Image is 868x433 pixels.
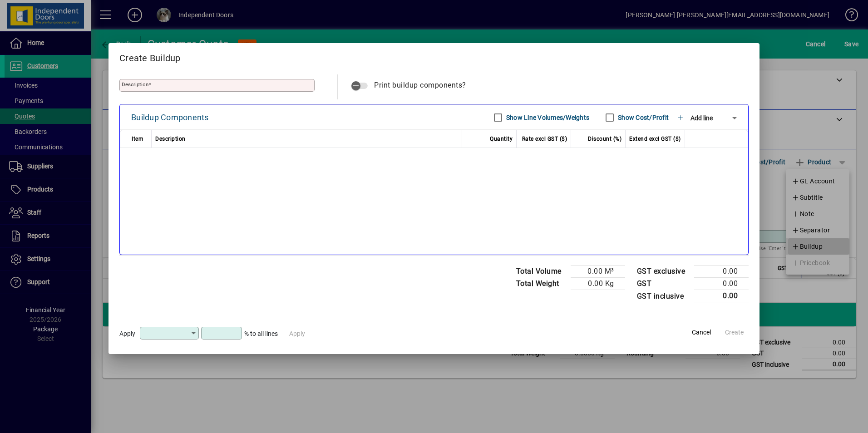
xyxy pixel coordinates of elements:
[122,81,148,88] mat-label: Description
[694,290,749,303] td: 0.00
[512,278,571,290] td: Total Weight
[512,266,571,278] td: Total Volume
[522,133,567,144] span: Rate excl GST ($)
[725,328,744,337] span: Create
[108,43,759,69] h2: Create Buildup
[374,81,466,89] span: Print buildup components?
[632,266,695,278] td: GST exclusive
[131,110,209,125] div: Buildup Components
[616,113,669,122] label: Show Cost/Profit
[490,133,513,144] span: Quantity
[588,133,621,144] span: Discount (%)
[119,330,135,337] span: Apply
[632,290,695,303] td: GST inclusive
[571,278,625,290] td: 0.00 Kg
[504,113,589,122] label: Show Line Volumes/Weights
[687,325,716,341] button: Cancel
[244,330,278,337] span: % to all lines
[720,325,749,341] button: Create
[692,328,711,337] span: Cancel
[629,133,681,144] span: Extend excl GST ($)
[690,114,713,122] span: Add line
[694,266,749,278] td: 0.00
[694,278,749,290] td: 0.00
[571,266,625,278] td: 0.00 M³
[132,133,143,144] span: Item
[155,133,186,144] span: Description
[632,278,695,290] td: GST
